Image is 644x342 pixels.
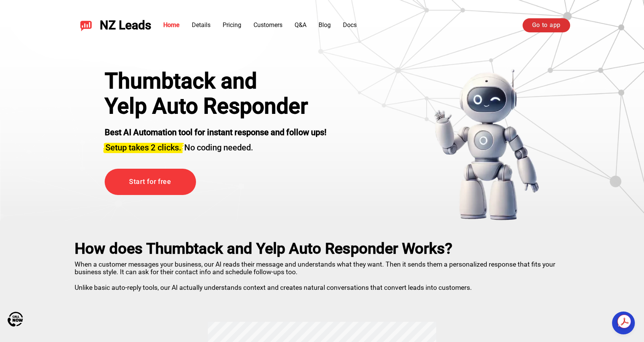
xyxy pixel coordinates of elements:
h2: How does Thumbtack and Yelp Auto Responder Works? [75,240,569,257]
span: NZ Leads [100,18,151,32]
a: Q&A [295,21,306,29]
h1: Yelp Auto Responder [105,94,327,119]
h3: No coding needed. [105,138,327,153]
div: Thumbtack and [105,69,327,94]
a: Start for free [105,169,196,195]
a: Home [163,21,180,29]
img: NZ Leads logo [80,19,92,31]
img: yelp bot [434,69,540,221]
strong: Best AI Automation tool for instant response and follow ups! [105,128,327,137]
a: Pricing [223,21,241,29]
span: Setup takes 2 clicks. [105,143,181,152]
a: Blog [319,21,331,29]
a: Customers [253,21,282,29]
a: Docs [343,21,357,29]
a: Open chat [612,312,635,334]
p: When a customer messages your business, our AI reads their message and understands what they want... [75,257,569,291]
a: Details [192,21,210,29]
img: Call Now [8,312,23,327]
a: Go to app [523,18,570,32]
